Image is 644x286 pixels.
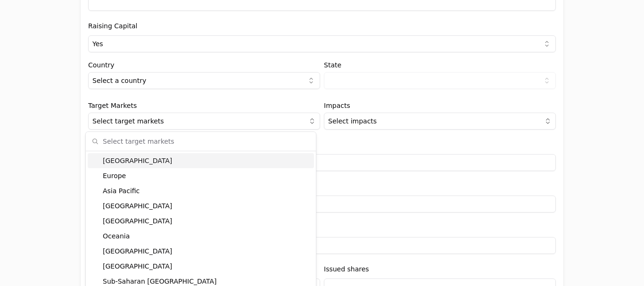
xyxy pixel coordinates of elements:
[88,168,314,183] div: Europe
[88,183,314,198] div: Asia Pacific
[88,153,314,168] div: [GEOGRAPHIC_DATA]
[88,154,556,171] input: https://...
[324,62,556,68] label: State
[103,132,310,151] input: Select target markets
[88,102,320,109] label: Target Markets
[92,116,164,126] span: Select target markets
[88,259,314,274] div: [GEOGRAPHIC_DATA]
[324,102,556,109] label: Impacts
[328,116,377,126] span: Select impacts
[88,213,314,229] div: [GEOGRAPHIC_DATA]
[88,62,320,68] label: Country
[88,22,137,30] label: Raising Capital
[88,229,314,244] div: Oceania
[88,196,556,212] input: https://...
[324,265,369,273] label: Issued shares
[88,237,556,254] input: https://...
[88,244,314,259] div: [GEOGRAPHIC_DATA]
[88,198,314,213] div: [GEOGRAPHIC_DATA]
